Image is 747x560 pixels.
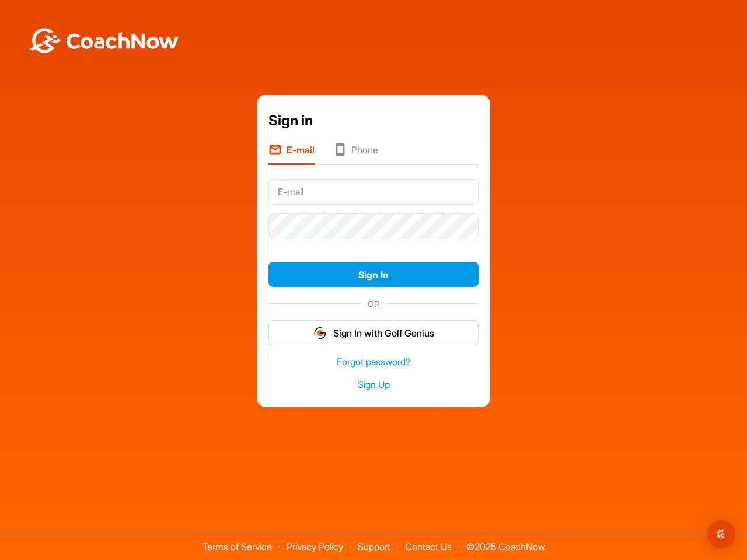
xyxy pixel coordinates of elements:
a: Contact Us [405,541,452,552]
div: Sign in [268,110,479,131]
a: Privacy Policy [287,541,343,552]
a: Terms of Service [203,541,272,552]
button: Sign In [268,262,479,287]
button: Sign In with Golf Genius [268,320,479,345]
span: © 2025 CoachNow [460,533,551,551]
img: gg_logo [313,326,327,340]
div: Open Intercom Messenger [707,520,735,548]
li: E-mail [268,143,315,165]
a: Sign Up [268,378,479,391]
span: OR [362,297,385,310]
input: E-mail [268,179,479,205]
img: BwLJSsUCoWCh5upNqxVrqldRgqLPVwmV24tXu5FoVAoFEpwwqQ3VIfuoInZCoVCoTD4vwADAC3ZFMkVEQFDAAAAAElFTkSuQmCC [28,28,180,53]
a: Support [358,541,390,552]
li: Phone [333,143,378,165]
a: Forgot password? [268,355,479,369]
